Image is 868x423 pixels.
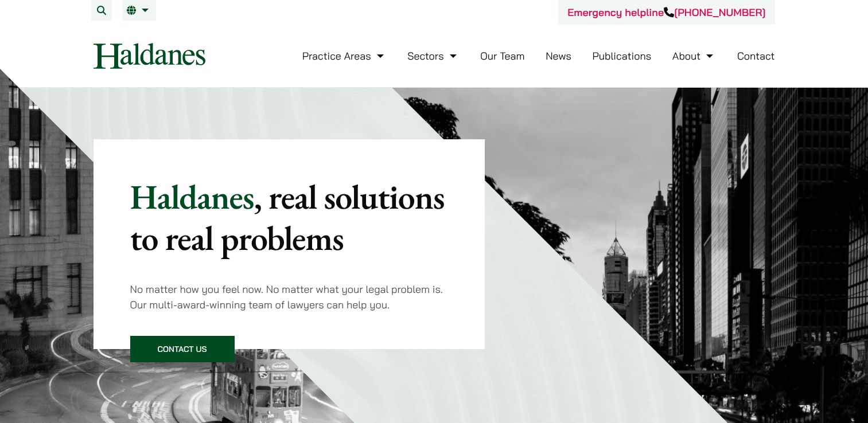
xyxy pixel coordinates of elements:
a: Contact Us [130,336,235,362]
a: Emergency helpline[PHONE_NUMBER] [567,6,765,19]
mark: , real solutions to real problems [130,174,445,260]
a: EN [127,6,151,15]
a: News [546,49,571,62]
a: About [672,49,716,62]
a: Publications [593,49,652,62]
img: Logo of Haldanes [94,43,205,69]
a: Practice Areas [302,49,387,62]
p: Haldanes [130,176,449,258]
a: Our Team [480,49,524,62]
p: No matter how you feel now. No matter what your legal problem is. Our multi-award-winning team of... [130,281,449,312]
a: Contact [737,49,775,62]
a: Sectors [407,49,459,62]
